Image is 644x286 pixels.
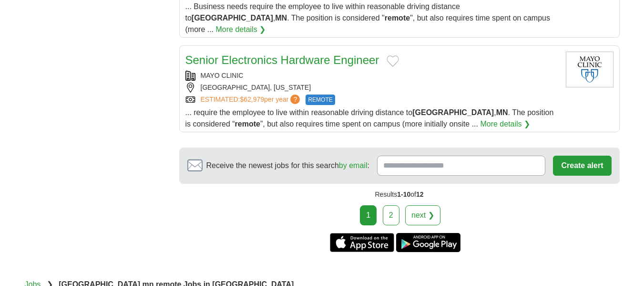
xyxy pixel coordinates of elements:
span: ... Business needs require the employee to live within reasonable driving distance to , . The pos... [185,2,550,33]
span: ? [290,95,300,104]
strong: remote [385,14,410,22]
span: ... require the employee to live within reasonable driving distance to , . The position is consid... [185,108,554,128]
div: [GEOGRAPHIC_DATA], [US_STATE] [185,83,558,93]
span: 1-10 [397,191,410,198]
a: More details ❯ [216,24,266,35]
strong: MN [496,108,508,117]
a: More details ❯ [480,118,530,130]
a: MAYO CLINIC [201,72,244,79]
div: 1 [360,205,377,225]
span: REMOTE [306,95,335,105]
a: next ❯ [405,205,440,225]
a: ESTIMATED:$62,979per year? [201,95,302,105]
span: 12 [416,191,424,198]
strong: remote [235,120,260,128]
button: Add to favorite jobs [387,55,399,67]
button: Create alert [553,156,611,176]
div: Results of [179,184,620,205]
strong: [GEOGRAPHIC_DATA] [192,14,273,22]
a: 2 [383,205,399,225]
span: Receive the newest jobs for this search : [206,160,369,171]
a: Senior Electronics Hardware Engineer [185,53,379,66]
img: Mayo Clinic logo [566,52,613,87]
strong: MN [275,14,287,22]
strong: [GEOGRAPHIC_DATA] [412,108,494,117]
a: Get the iPhone app [330,233,394,252]
a: by email [339,161,368,169]
span: $62,979 [240,95,264,103]
a: Get the Android app [396,233,460,252]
